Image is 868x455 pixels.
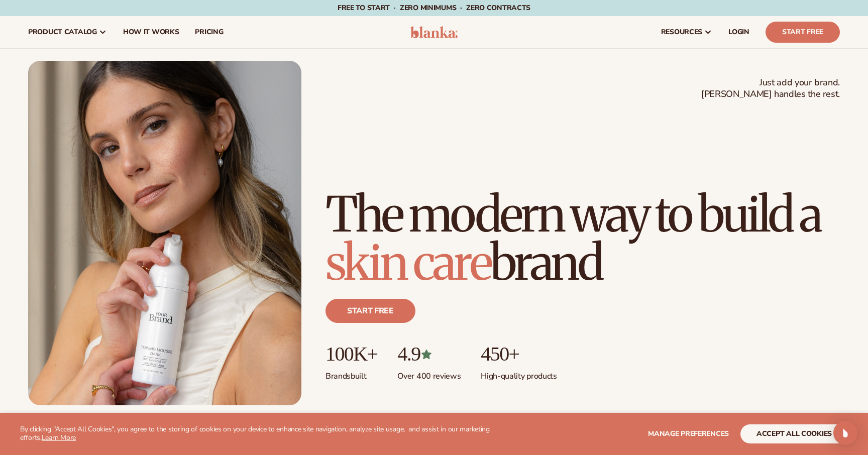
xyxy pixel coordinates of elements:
span: Free to start · ZERO minimums · ZERO contracts [338,3,530,13]
h1: The modern way to build a brand [325,190,840,287]
p: By clicking "Accept All Cookies", you agree to the storing of cookies on your device to enhance s... [20,425,515,442]
img: Female holding tanning mousse. [28,61,301,405]
span: skin care [325,233,490,293]
a: Learn More [42,433,76,442]
img: logo [410,26,458,38]
button: accept all cookies [740,424,848,443]
div: Open Intercom Messenger [833,421,857,445]
span: LOGIN [728,28,749,36]
a: pricing [187,16,231,48]
p: Over 400 reviews [397,365,461,382]
button: Manage preferences [648,424,729,443]
a: Start Free [766,22,840,43]
a: LOGIN [720,16,757,48]
span: Just add your brand. [PERSON_NAME] handles the rest. [701,77,840,100]
span: Manage preferences [648,429,729,438]
p: High-quality products [481,365,557,382]
a: Start free [325,299,415,323]
a: resources [653,16,720,48]
a: How It Works [115,16,187,48]
p: 450+ [481,343,557,365]
p: 4.9 [397,343,461,365]
span: product catalog [28,28,97,36]
a: product catalog [20,16,115,48]
p: Brands built [325,365,377,382]
span: How It Works [123,28,179,36]
span: resources [661,28,702,36]
p: 100K+ [325,343,377,365]
span: pricing [195,28,223,36]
